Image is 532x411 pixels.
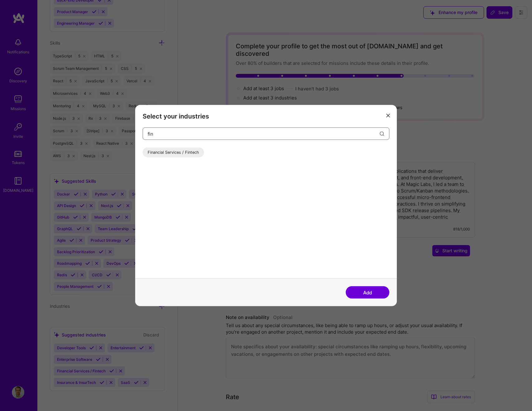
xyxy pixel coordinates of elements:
div: Financial Services / Fintech [143,147,204,157]
i: icon Search [380,131,384,136]
button: Add [346,286,389,299]
div: modal [135,105,397,306]
input: Search... [148,126,380,142]
i: icon Close [386,114,390,117]
h3: Select your industries [143,113,389,120]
